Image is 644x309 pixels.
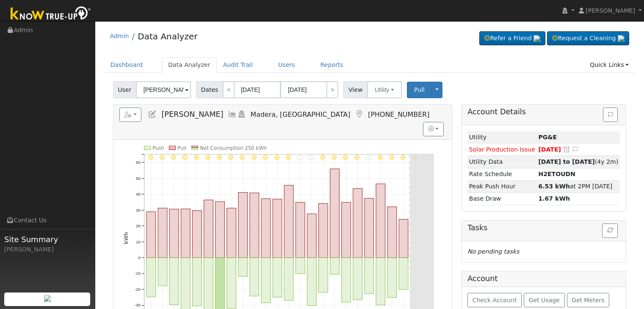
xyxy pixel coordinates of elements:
text: 60 [136,160,141,165]
rect: onclick="" [227,258,236,309]
span: Dates [196,81,223,98]
span: Madera, [GEOGRAPHIC_DATA] [251,110,351,119]
a: Reports [314,57,350,73]
rect: onclick="" [318,258,328,292]
i: 9/26 - Clear [389,154,394,160]
i: 9/15 - Clear [263,154,268,160]
i: 9/25 - Clear [378,154,383,160]
text: Net Consumption 250 kWh [200,145,267,151]
h5: Tasks [467,223,620,232]
a: Data Analyzer [138,31,197,41]
td: Utility Data [467,156,537,168]
td: Utility [467,131,537,143]
button: Get Meters [567,293,610,307]
a: Multi-Series Graph [228,110,237,119]
rect: onclick="" [146,258,156,297]
i: 9/21 - Clear [332,154,337,160]
span: [PERSON_NAME] [161,110,223,119]
span: Get Meters [572,297,605,303]
text: 20 [136,223,141,228]
td: Base Draw [467,193,537,205]
rect: onclick="" [387,258,397,298]
rect: onclick="" [387,207,397,257]
rect: onclick="" [273,199,282,258]
strong: 6.53 kWh [538,183,570,190]
i: 9/16 - Clear [274,154,279,160]
button: Utility [367,81,402,98]
button: Pull [407,82,432,98]
rect: onclick="" [376,184,385,258]
rect: onclick="" [284,185,293,258]
i: 9/14 - Clear [251,154,256,160]
span: Site Summary [4,234,91,245]
i: 9/06 - Clear [160,154,165,160]
text: 40 [136,192,141,196]
a: Dashboard [104,57,149,73]
text: 0 [138,255,141,260]
rect: onclick="" [284,258,293,301]
text: Pull [177,145,186,151]
a: > [326,81,338,98]
a: Refer a Friend [479,31,545,46]
span: Get Usage [529,297,560,303]
rect: onclick="" [330,258,340,274]
rect: onclick="" [169,258,179,305]
rect: onclick="" [238,192,248,257]
rect: onclick="" [318,204,328,258]
i: 9/20 - Clear [320,154,325,160]
rect: onclick="" [296,202,305,258]
a: Snooze this issue [563,146,570,153]
rect: onclick="" [146,212,156,258]
td: Rate Schedule [467,168,537,180]
rect: onclick="" [376,258,385,305]
button: Issue History [603,108,618,122]
i: 9/24 - MostlyCloudy [365,154,372,160]
text: Push [152,145,164,151]
a: Data Analyzer [162,57,217,73]
img: retrieve [618,35,625,42]
rect: onclick="" [330,169,340,258]
a: < [223,81,235,98]
span: Pull [414,86,425,93]
rect: onclick="" [261,199,271,257]
rect: onclick="" [250,258,259,296]
strong: ID: 8018316, authorized: 09/10/22 [538,134,557,141]
button: Refresh [602,223,618,238]
rect: onclick="" [250,193,259,258]
span: Check Account [473,297,517,303]
rect: onclick="" [399,219,408,258]
i: No pending tasks [467,248,519,255]
i: 9/27 - Clear [401,154,406,160]
a: Request a Cleaning [547,31,629,46]
h5: Account [467,274,498,283]
img: Know True-Up [6,5,95,24]
i: Edit Issue [572,146,580,152]
i: 9/17 - Clear [286,154,291,160]
a: Admin [110,33,129,39]
i: 9/22 - Clear [343,154,348,160]
rect: onclick="" [215,201,224,258]
a: Login As (last 06/11/2025 5:36:06 PM) [237,110,246,119]
rect: onclick="" [353,188,362,258]
rect: onclick="" [227,208,236,258]
rect: onclick="" [181,209,190,257]
text: -10 [135,271,141,276]
i: 9/19 - MostlyCloudy [308,154,315,160]
div: [PERSON_NAME] [4,245,91,254]
rect: onclick="" [158,258,167,286]
td: Peak Push Hour [467,180,537,193]
text: 10 [136,239,141,244]
img: retrieve [44,295,51,302]
strong: 1.67 kWh [538,195,570,202]
td: at 2PM [DATE] [537,180,620,193]
i: 9/09 - Clear [194,154,199,160]
rect: onclick="" [399,258,408,290]
rect: onclick="" [365,198,374,257]
rect: onclick="" [365,258,374,294]
text: -30 [135,303,141,307]
a: Audit Trail [217,57,259,73]
a: Quick Links [583,57,635,73]
rect: onclick="" [296,258,305,274]
rect: onclick="" [158,208,167,257]
a: Edit User (7843) [148,110,157,119]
